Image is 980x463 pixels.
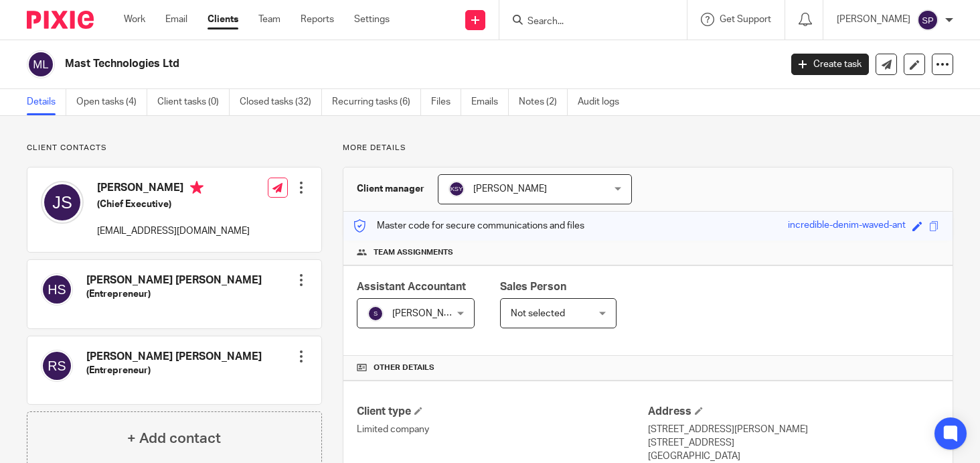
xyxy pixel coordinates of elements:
img: svg%3E [917,9,938,31]
a: Email [165,13,187,26]
a: Open tasks (4) [76,89,147,115]
h5: (Entrepreneur) [86,364,262,377]
h4: [PERSON_NAME] [PERSON_NAME] [86,273,262,287]
a: Reports [301,13,334,26]
p: [PERSON_NAME] [837,13,910,26]
span: Assistant Accountant [357,281,466,292]
h4: [PERSON_NAME] [97,181,250,198]
a: Work [124,13,145,26]
a: Emails [471,89,509,115]
img: svg%3E [27,50,55,78]
i: Primary [190,181,203,194]
h4: + Add contact [127,428,221,449]
span: Other details [374,362,434,373]
h4: Address [648,405,939,419]
h3: Client manager [357,182,424,196]
h4: Client type [357,405,648,419]
p: [EMAIL_ADDRESS][DOMAIN_NAME] [97,224,250,238]
span: Team assignments [374,247,453,258]
p: More details [343,143,953,153]
p: [STREET_ADDRESS] [648,436,939,450]
a: Client tasks (0) [157,89,230,115]
img: Pixie [27,11,94,29]
span: Not selected [511,309,565,318]
a: Settings [354,13,390,26]
img: svg%3E [41,181,84,224]
p: Master code for secure communications and files [353,219,584,233]
img: svg%3E [448,181,465,197]
div: incredible-denim-waved-ant [788,218,906,234]
span: [PERSON_NAME] S [392,309,474,318]
span: Sales Person [500,281,566,292]
p: [STREET_ADDRESS][PERSON_NAME] [648,423,939,436]
a: Clients [208,13,238,26]
p: Limited company [357,423,648,436]
span: [PERSON_NAME] [473,184,547,194]
a: Create task [791,54,869,75]
h4: [PERSON_NAME] [PERSON_NAME] [86,350,262,364]
a: Audit logs [578,89,629,115]
img: svg%3E [41,273,73,306]
h5: (Entrepreneur) [86,287,262,301]
img: svg%3E [367,306,384,322]
a: Closed tasks (32) [240,89,322,115]
h5: (Chief Executive) [97,198,250,211]
a: Details [27,89,66,115]
a: Recurring tasks (6) [332,89,421,115]
p: [GEOGRAPHIC_DATA] [648,450,939,463]
h2: Mast Technologies Ltd [65,57,630,71]
a: Team [258,13,280,26]
img: svg%3E [41,350,73,382]
a: Notes (2) [519,89,568,115]
input: Search [526,16,647,28]
span: Get Support [720,15,771,24]
a: Files [431,89,461,115]
p: Client contacts [27,143,322,153]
